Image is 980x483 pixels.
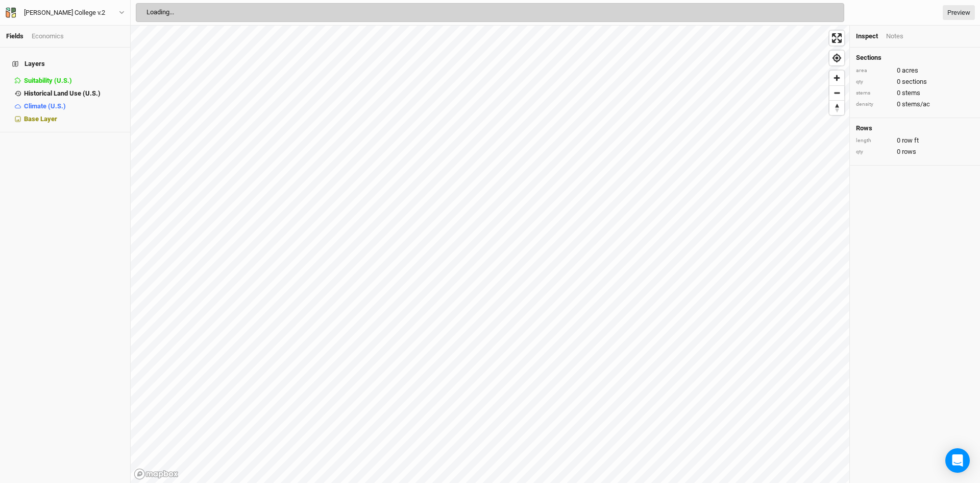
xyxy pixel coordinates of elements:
[829,71,844,85] button: Zoom in
[856,89,892,97] div: stems
[856,137,892,145] div: length
[131,26,849,483] canvas: Map
[902,136,919,145] span: row ft
[6,32,23,40] a: Fields
[902,100,930,109] span: stems/ac
[902,147,916,156] span: rows
[829,85,844,100] button: Zoom out
[856,54,974,62] h4: Sections
[24,115,124,123] div: Base Layer
[856,88,974,98] div: 0
[24,115,57,123] span: Base Layer
[902,66,918,75] span: acres
[829,31,844,45] button: Enter fullscreen
[856,66,974,75] div: 0
[856,147,974,156] div: 0
[856,32,878,41] div: Inspect
[902,88,920,98] span: stems
[945,448,970,473] div: Open Intercom Messenger
[856,124,974,132] h4: Rows
[24,89,124,98] div: Historical Land Use (U.S.)
[24,102,66,110] span: Climate (U.S.)
[24,8,105,18] div: Warren Wilson College v.2
[5,7,125,18] button: [PERSON_NAME] College v.2
[856,77,974,86] div: 0
[24,8,105,18] div: [PERSON_NAME] College v.2
[856,136,974,145] div: 0
[829,51,844,65] button: Find my location
[829,100,844,115] button: Reset bearing to north
[146,8,174,16] span: Loading...
[856,67,892,75] div: area
[902,77,927,86] span: sections
[856,100,974,109] div: 0
[886,32,903,41] div: Notes
[24,89,101,97] span: Historical Land Use (U.S.)
[6,54,124,74] h4: Layers
[856,78,892,86] div: qty
[134,468,179,480] a: Mapbox logo
[943,5,975,20] a: Preview
[829,101,844,115] span: Reset bearing to north
[856,148,892,156] div: qty
[32,32,64,41] div: Economics
[24,77,72,84] span: Suitability (U.S.)
[856,101,892,108] div: density
[24,77,124,85] div: Suitability (U.S.)
[24,102,124,110] div: Climate (U.S.)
